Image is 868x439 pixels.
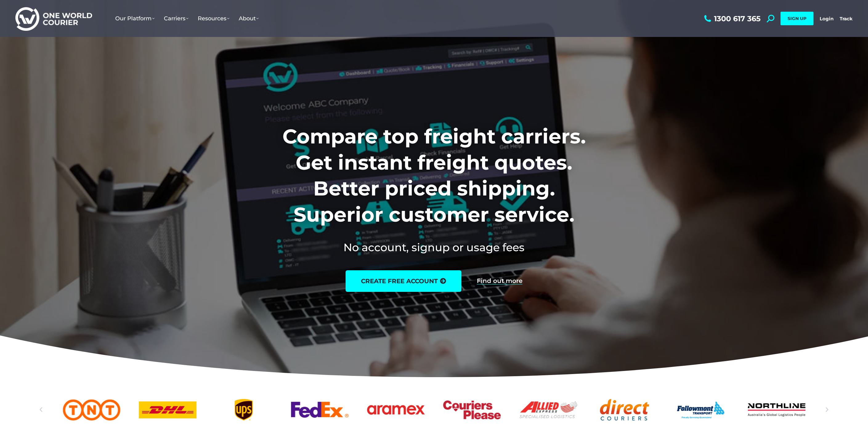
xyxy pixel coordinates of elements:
[519,399,577,421] a: Allied Express logo
[703,15,761,22] a: 1300 617 365
[672,399,729,421] a: Followmont transoirt web logo
[781,12,813,25] a: SIGN UP
[519,399,577,421] div: 8 / 25
[596,399,653,421] div: 9 / 25
[443,399,501,421] div: 7 / 25
[139,399,197,421] div: 3 / 25
[788,16,806,21] span: SIGN UP
[115,15,155,22] span: Our Platform
[291,399,349,421] a: FedEx logo
[672,399,729,421] div: 10 / 25
[198,15,229,22] span: Resources
[242,240,627,255] h2: No account, signup or usage fees
[346,270,461,292] a: create free account
[63,399,120,421] div: 2 / 25
[139,399,197,421] a: DHl logo
[164,15,189,22] span: Carriers
[840,16,853,22] a: Track
[367,399,425,421] div: 6 / 25
[193,9,234,28] a: Resources
[242,123,627,228] h1: Compare top freight carriers. Get instant freight quotes. Better priced shipping. Superior custom...
[596,399,653,421] a: Direct Couriers logo
[443,399,501,421] a: Couriers Please logo
[63,399,805,421] div: Slides
[215,399,273,421] a: UPS logo
[748,399,805,421] div: 11 / 25
[477,278,522,284] a: Find out more
[291,399,349,421] div: 5 / 25
[111,9,159,28] a: Our Platform
[239,15,259,22] span: About
[367,399,425,421] a: Aramex_logo
[820,16,834,22] a: Login
[748,399,805,421] a: Northline logo
[63,399,120,421] a: TNT logo Australian freight company
[15,6,92,31] img: One World Courier
[234,9,263,28] a: About
[159,9,193,28] a: Carriers
[215,399,273,421] div: 4 / 25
